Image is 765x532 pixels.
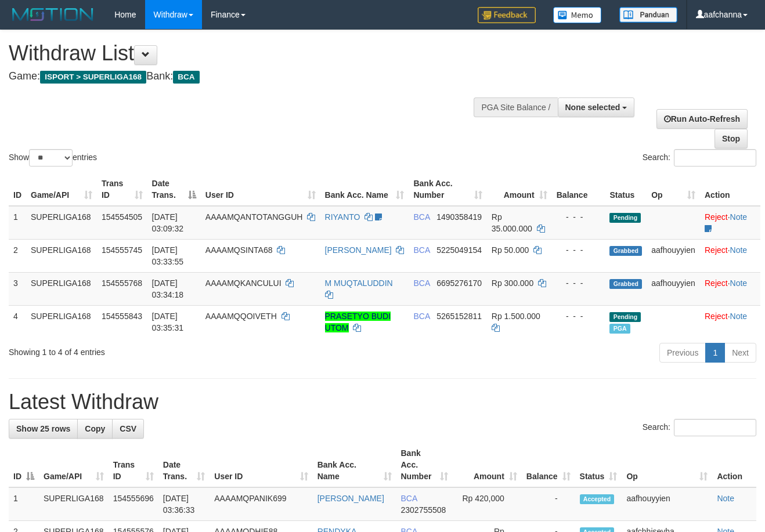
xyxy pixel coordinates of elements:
h1: Latest Withdraw [9,390,756,414]
span: BCA [173,71,199,84]
span: BCA [413,278,430,288]
th: Trans ID: activate to sort column ascending [109,443,158,487]
span: Rp 1.500.000 [492,312,540,321]
th: Balance: activate to sort column ascending [522,443,575,487]
th: Op: activate to sort column ascending [622,443,712,487]
th: ID: activate to sort column descending [9,443,39,487]
span: AAAAMQQOIVETH [205,312,277,321]
a: Next [724,343,756,363]
input: Search: [674,419,756,436]
td: · [700,239,760,272]
span: Copy 2302755508 to clipboard [401,505,446,515]
span: [DATE] 03:09:32 [152,212,184,233]
span: Pending [609,312,641,322]
div: - - - [557,211,601,223]
td: 1 [9,206,26,240]
td: - [522,487,575,521]
label: Search: [643,419,756,436]
a: Note [730,245,748,255]
img: panduan.png [619,7,677,23]
a: [PERSON_NAME] [325,245,392,255]
a: Reject [705,245,728,255]
td: aafhouyyien [622,487,712,521]
td: SUPERLIGA168 [26,305,97,338]
div: Showing 1 to 4 of 4 entries [9,342,310,358]
td: SUPERLIGA168 [26,272,97,305]
img: Feedback.jpg [478,7,536,23]
span: Accepted [580,494,615,504]
th: Action [700,173,760,206]
th: Bank Acc. Name: activate to sort column ascending [320,173,409,206]
a: CSV [112,419,144,439]
a: Note [730,312,748,321]
td: 4 [9,305,26,338]
span: BCA [401,494,417,503]
a: [PERSON_NAME] [317,494,384,503]
th: Amount: activate to sort column ascending [487,173,552,206]
th: Op: activate to sort column ascending [647,173,700,206]
th: Bank Acc. Number: activate to sort column ascending [409,173,486,206]
div: PGA Site Balance / [474,97,557,117]
td: 2 [9,239,26,272]
th: User ID: activate to sort column ascending [201,173,320,206]
span: Grabbed [609,279,642,289]
td: SUPERLIGA168 [26,206,97,240]
label: Show entries [9,149,97,167]
span: ISPORT > SUPERLIGA168 [40,71,146,84]
a: M MUQTALUDDIN [325,278,393,288]
td: · [700,206,760,240]
th: Status [605,173,647,206]
a: RIYANTO [325,212,360,222]
span: Show 25 rows [16,424,70,433]
th: Date Trans.: activate to sort column ascending [158,443,210,487]
span: Marked by aafnonsreyleab [609,324,630,334]
th: Action [712,443,756,487]
input: Search: [674,149,756,167]
a: Reject [705,212,728,222]
span: Copy 5225049154 to clipboard [436,245,482,255]
span: Pending [609,213,641,223]
span: BCA [413,312,430,321]
span: 154555745 [102,245,142,255]
td: 1 [9,487,39,521]
select: Showentries [29,149,73,167]
span: Copy 1490358419 to clipboard [436,212,482,222]
a: Copy [77,419,113,439]
a: Previous [659,343,706,363]
span: CSV [120,424,136,433]
span: None selected [565,103,620,112]
th: Bank Acc. Name: activate to sort column ascending [313,443,396,487]
a: Reject [705,278,728,288]
td: aafhouyyien [647,272,700,305]
div: - - - [557,277,601,289]
span: Copy 6695276170 to clipboard [436,278,482,288]
span: 154555768 [102,278,142,288]
td: SUPERLIGA168 [26,239,97,272]
a: Show 25 rows [9,419,78,439]
div: - - - [557,244,601,256]
a: Stop [715,129,748,149]
span: 154555843 [102,312,142,321]
a: PRASETYO BUDI UTOM [325,312,391,332]
label: Search: [643,149,756,167]
h4: Game: Bank: [9,71,499,82]
span: 154554505 [102,212,142,222]
td: AAAAMQPANIK699 [210,487,312,521]
img: MOTION_logo.png [9,6,97,23]
span: Rp 300.000 [492,278,533,288]
th: Balance [552,173,605,206]
td: 3 [9,272,26,305]
a: Note [730,278,748,288]
span: Grabbed [609,246,642,256]
td: [DATE] 03:36:33 [158,487,210,521]
span: [DATE] 03:33:55 [152,245,184,266]
button: None selected [558,97,635,117]
th: Status: activate to sort column ascending [575,443,622,487]
a: Note [717,494,734,503]
th: Game/API: activate to sort column ascending [39,443,109,487]
span: Rp 50.000 [492,245,529,255]
th: Bank Acc. Number: activate to sort column ascending [396,443,453,487]
span: BCA [413,245,430,255]
a: Note [730,212,748,222]
h1: Withdraw List [9,42,499,65]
